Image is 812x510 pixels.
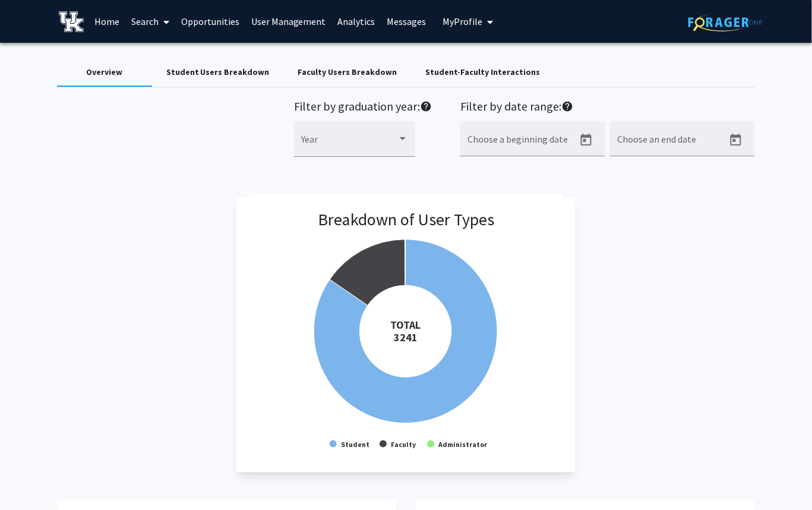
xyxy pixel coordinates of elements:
div: Student Users Breakdown [166,66,270,78]
div: Student-Faculty Interactions [426,66,541,78]
text: Faculty [391,440,416,449]
button: Open calendar [724,128,748,152]
span: My Profile [443,15,483,27]
a: User Management [245,1,332,42]
tspan: TOTAL 3241 [390,318,421,344]
text: Student [341,440,369,449]
a: Analytics [332,1,381,42]
iframe: Chat [9,457,50,501]
div: Overview [86,66,122,78]
h2: Filter by date range: [460,99,755,117]
a: Home [89,1,125,42]
div: Faculty Users Breakdown [298,66,397,78]
img: ForagerOne Logo [688,13,763,32]
mat-icon: help [420,99,432,114]
h3: Breakdown of User Types [318,210,494,230]
a: Messages [381,1,432,42]
a: Opportunities [175,1,245,42]
img: University of Kentucky Logo [59,11,84,32]
h2: Filter by graduation year: [294,99,432,117]
button: Open calendar [574,128,598,152]
text: Administrator [438,440,488,449]
a: Search [125,1,175,42]
mat-icon: help [561,99,573,114]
